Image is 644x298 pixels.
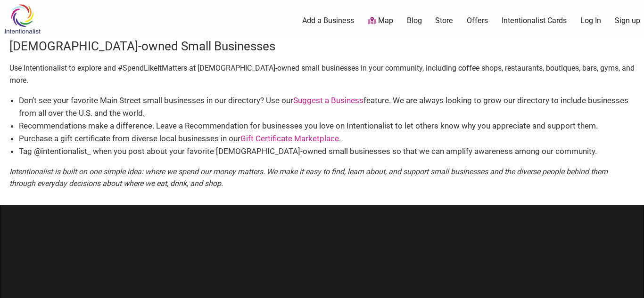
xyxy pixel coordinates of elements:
a: Suggest a Business [293,96,363,105]
a: Log In [580,16,601,26]
a: Sign up [615,16,640,26]
a: Gift Certificate Marketplace [240,134,339,143]
a: Offers [467,16,488,26]
li: Don’t see your favorite Main Street small businesses in our directory? Use our feature. We are al... [19,94,635,120]
li: Purchase a gift certificate from diverse local businesses in our . [19,132,635,145]
h3: [DEMOGRAPHIC_DATA]-owned Small Businesses [9,38,635,55]
a: Store [435,16,453,26]
li: Tag @intentionalist_ when you post about your favorite [DEMOGRAPHIC_DATA]-owned small businesses ... [19,145,635,158]
a: Map [368,16,393,26]
a: Add a Business [302,16,354,26]
a: Blog [407,16,422,26]
em: Intentionalist is built on one simple idea: where we spend our money matters. We make it easy to ... [9,167,608,188]
li: Recommendations make a difference. Leave a Recommendation for businesses you love on Intentionali... [19,120,635,132]
a: Intentionalist Cards [502,16,567,26]
p: Use Intentionalist to explore and #SpendLikeItMatters at [DEMOGRAPHIC_DATA]-owned small businesse... [9,62,635,86]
